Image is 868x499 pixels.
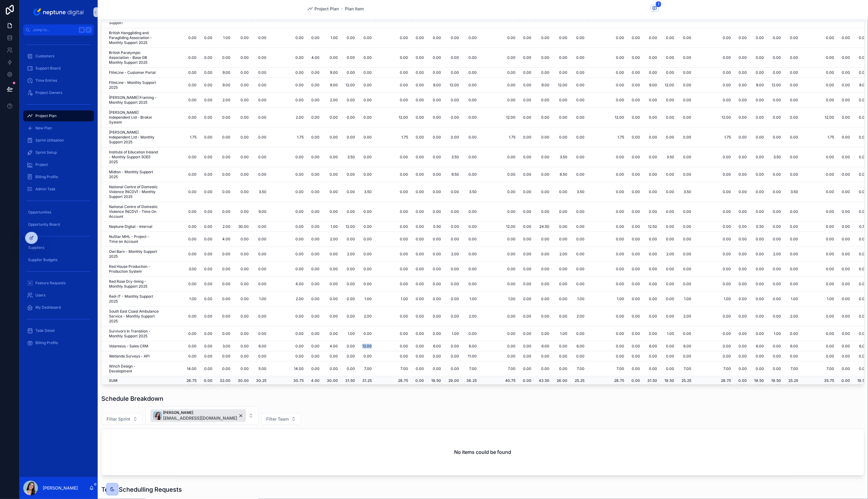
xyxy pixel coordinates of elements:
td: 0.00 [375,48,412,68]
td: 0.00 [216,48,234,68]
td: 0.00 [768,28,785,48]
td: 0.00 [519,93,535,108]
a: Project [23,159,94,170]
button: Select Button [101,413,143,425]
td: 9.00 [644,78,661,93]
td: 9.00 [323,78,342,93]
td: 0.00 [571,108,588,127]
span: Jump to... [33,27,76,32]
td: Institute of Education Ireland - Monthly Support (IOEI) 2025 [102,147,162,167]
td: 0.00 [200,28,216,48]
td: 0.00 [200,78,216,93]
td: 0.00 [695,48,735,68]
td: 0.00 [270,28,307,48]
td: 0.00 [463,48,480,68]
td: 0.00 [307,127,323,147]
td: 0.00 [785,78,802,93]
td: 12.00 [588,108,628,127]
td: [PERSON_NAME] Independent Ltd - Broker System [102,108,162,127]
td: 0.00 [234,108,252,127]
td: 0.00 [802,93,838,108]
td: 0.00 [678,127,695,147]
a: Supplier Budgets [23,254,94,265]
td: 0.00 [359,48,375,68]
td: 0.00 [678,28,695,48]
td: 0.00 [695,68,735,78]
td: 0.00 [750,28,768,48]
td: 0.00 [785,93,802,108]
td: 0.00 [661,48,678,68]
td: 0.00 [768,108,785,127]
td: 0.00 [323,48,342,68]
td: 0.00 [428,28,445,48]
td: 0.00 [445,108,463,127]
td: 0.00 [553,127,571,147]
button: Unselect 59 [150,409,246,422]
span: [EMAIL_ADDRESS][DOMAIN_NAME] [163,415,237,421]
td: 0.00 [838,48,854,68]
td: 9.00 [535,78,553,93]
td: 0.00 [628,93,644,108]
span: Supplier Budgets [28,257,57,262]
td: 0.00 [735,127,750,147]
a: Time Entries [23,75,94,86]
td: 0.00 [519,108,535,127]
td: 0.00 [628,68,644,78]
td: 0.00 [571,93,588,108]
td: 0.00 [342,48,359,68]
td: 0.00 [375,78,412,93]
span: Billing Profile [35,174,58,179]
span: Billing Profile [35,340,58,345]
td: 0.00 [644,28,661,48]
span: Customers [35,54,54,59]
td: 0.00 [162,78,200,93]
td: 0.00 [571,68,588,78]
a: Plan Item [345,6,364,12]
td: [PERSON_NAME] Independent Ltd - Monthly Support 2025 [102,127,162,147]
td: 0.00 [785,28,802,48]
td: 1.75 [695,127,735,147]
td: 0.00 [571,78,588,93]
td: 0.00 [480,78,519,93]
td: 0.00 [342,108,359,127]
button: Select Button [261,413,301,425]
td: 0.00 [342,28,359,48]
td: 0.00 [838,68,854,78]
td: 0.00 [535,127,553,147]
a: New Plan [23,123,94,134]
td: 0.00 [200,127,216,147]
span: Time Entries [35,78,57,83]
td: 0.00 [678,93,695,108]
div: scrollable content [20,35,98,356]
td: 0.00 [428,108,445,127]
span: Task Detail [35,328,55,333]
a: Task Detail [23,325,94,336]
td: 0.00 [162,48,200,68]
td: 2.00 [270,108,307,127]
a: Sprint Setup [23,147,94,158]
td: 0.00 [307,78,323,93]
td: 0.00 [588,68,628,78]
td: 0.00 [519,68,535,78]
img: App logo [32,7,85,17]
td: 9.00 [216,78,234,93]
td: 0.00 [234,68,252,78]
td: 0.00 [342,127,359,147]
a: Billing Profile [23,171,94,182]
td: 0.00 [234,78,252,93]
td: 0.00 [342,93,359,108]
td: 0.00 [519,78,535,93]
span: Sprint Utilisation [35,138,64,143]
td: 0.00 [307,108,323,127]
td: 0.00 [480,48,519,68]
td: 0.00 [412,78,428,93]
td: [PERSON_NAME] Framing - Monthly Support 2025 [102,93,162,108]
td: 0.00 [412,28,428,48]
td: 0.00 [162,147,200,167]
a: Project Plan [23,110,94,121]
td: 0.00 [200,48,216,68]
td: 0.00 [428,127,445,147]
td: 0.00 [162,108,200,127]
td: 0.00 [644,48,661,68]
